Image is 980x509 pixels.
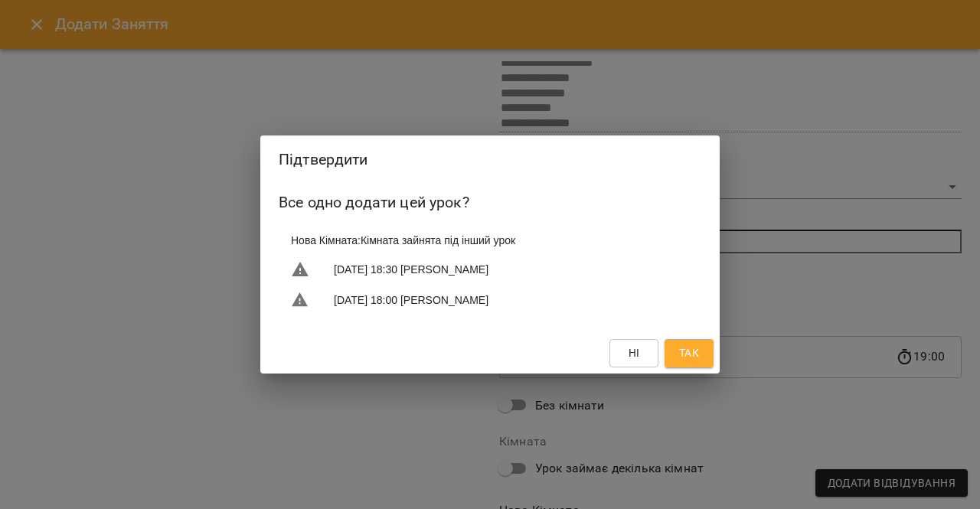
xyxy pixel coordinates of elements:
[279,191,701,214] h6: Все одно додати цей урок?
[279,254,701,285] li: [DATE] 18:30 [PERSON_NAME]
[629,344,640,362] span: Ні
[609,339,658,367] button: Ні
[279,148,701,171] h2: Підтвердити
[279,227,701,254] li: Нова Кімната : Кімната зайнята під інший урок
[679,344,699,362] span: Так
[665,339,714,367] button: Так
[279,285,701,315] li: [DATE] 18:00 [PERSON_NAME]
